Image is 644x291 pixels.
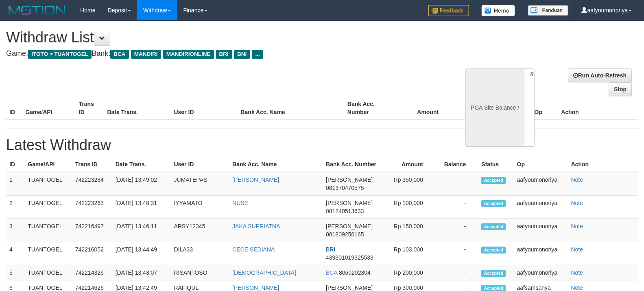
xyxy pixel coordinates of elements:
td: [DATE] 13:46:11 [112,219,171,242]
td: TUANTOGEL [24,172,72,196]
span: BRI [216,50,232,59]
span: [PERSON_NAME] [326,223,373,229]
h1: Withdraw List [6,29,421,46]
th: Action [558,97,638,120]
th: Action [568,157,638,172]
th: Balance [451,97,500,120]
a: Note [571,176,583,183]
th: Date Trans. [104,97,171,120]
a: NUSE [232,200,248,206]
span: Accepted [481,223,506,230]
th: Op [514,157,568,172]
span: 081240513633 [326,208,364,214]
span: BRI [326,246,335,253]
td: aafyoumonoriya [514,196,568,219]
td: 742216052 [72,242,112,265]
td: - [435,219,478,242]
td: ARSY12345 [170,219,229,242]
td: 742214326 [72,265,112,280]
td: aafyoumonoriya [514,242,568,265]
th: Game/API [24,157,72,172]
th: Bank Acc. Number [344,97,397,120]
span: MANDIRIONLINE [163,50,214,59]
td: Rp 350,000 [385,172,435,196]
td: 742223263 [72,196,112,219]
td: DILA33 [170,242,229,265]
th: Bank Acc. Name [229,157,323,172]
td: 1 [6,172,24,196]
th: Amount [385,157,435,172]
td: IYYAMATO [170,196,229,219]
span: 439301019325533 [326,254,373,261]
span: Accepted [481,270,506,277]
td: - [435,265,478,280]
th: Game/API [22,97,75,120]
h1: Latest Withdraw [6,137,638,153]
span: BCA [110,50,129,59]
th: ID [6,97,22,120]
td: RISANTOSO [170,265,229,280]
td: 742223284 [72,172,112,196]
span: 8060202304 [339,269,371,276]
span: ITOTO > TUANTOGEL [28,50,92,59]
td: [DATE] 13:44:49 [112,242,171,265]
a: JAKA SUPRIATNA [232,223,280,229]
td: 5 [6,265,24,280]
td: aafyoumonoriya [514,219,568,242]
a: Note [571,200,583,206]
span: BNI [234,50,250,59]
td: aafyoumonoriya [514,172,568,196]
a: Note [571,284,583,291]
img: panduan.png [528,5,568,16]
td: JUMATEPAS [170,172,229,196]
td: aafyoumonoriya [514,265,568,280]
td: - [435,196,478,219]
span: BCA [326,269,337,276]
span: Accepted [481,200,506,207]
span: ... [252,50,263,59]
a: Note [571,223,583,229]
td: TUANTOGEL [24,196,72,219]
a: [PERSON_NAME] [232,176,279,183]
th: Trans ID [76,97,104,120]
span: MANDIRI [131,50,161,59]
span: [PERSON_NAME] [326,200,373,206]
td: 2 [6,196,24,219]
a: Note [571,269,583,276]
th: User ID [170,157,229,172]
th: Op [531,97,558,120]
td: - [435,242,478,265]
th: User ID [170,97,237,120]
th: Bank Acc. Name [237,97,344,120]
th: Date Trans. [112,157,171,172]
td: Rp 100,000 [385,196,435,219]
a: CECE SEDIANA [232,246,275,253]
th: Amount [397,97,451,120]
td: [DATE] 13:43:07 [112,265,171,280]
td: TUANTOGEL [24,265,72,280]
td: Rp 150,000 [385,219,435,242]
th: Status [478,157,513,172]
td: 3 [6,219,24,242]
th: Bank Acc. Number [323,157,385,172]
td: - [435,172,478,196]
th: ID [6,157,24,172]
a: Stop [609,82,632,96]
span: 081809256165 [326,231,364,238]
span: [PERSON_NAME] [326,176,373,183]
span: Accepted [481,177,506,184]
td: [DATE] 13:49:02 [112,172,171,196]
img: Button%20Memo.svg [481,5,515,16]
td: Rp 103,000 [385,242,435,265]
td: TUANTOGEL [24,242,72,265]
a: [PERSON_NAME] [232,284,279,291]
a: Run Auto-Refresh [568,68,632,82]
div: PGA Site Balance / [465,68,524,147]
th: Trans ID [72,157,112,172]
td: 742216497 [72,219,112,242]
img: Feedback.jpg [428,5,469,16]
h4: Game: Bank: [6,50,421,58]
span: [PERSON_NAME] [326,284,373,291]
a: [DEMOGRAPHIC_DATA] [232,269,296,276]
span: Accepted [481,247,506,254]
